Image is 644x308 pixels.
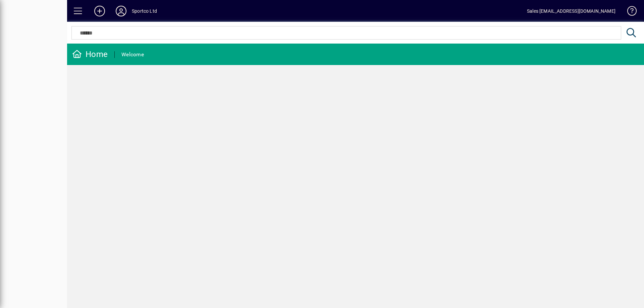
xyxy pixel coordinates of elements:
[72,49,108,60] div: Home
[121,49,144,60] div: Welcome
[89,5,110,17] button: Add
[110,5,132,17] button: Profile
[132,6,157,16] div: Sportco Ltd
[622,1,636,23] a: Knowledge Base
[527,6,615,16] div: Sales [EMAIL_ADDRESS][DOMAIN_NAME]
